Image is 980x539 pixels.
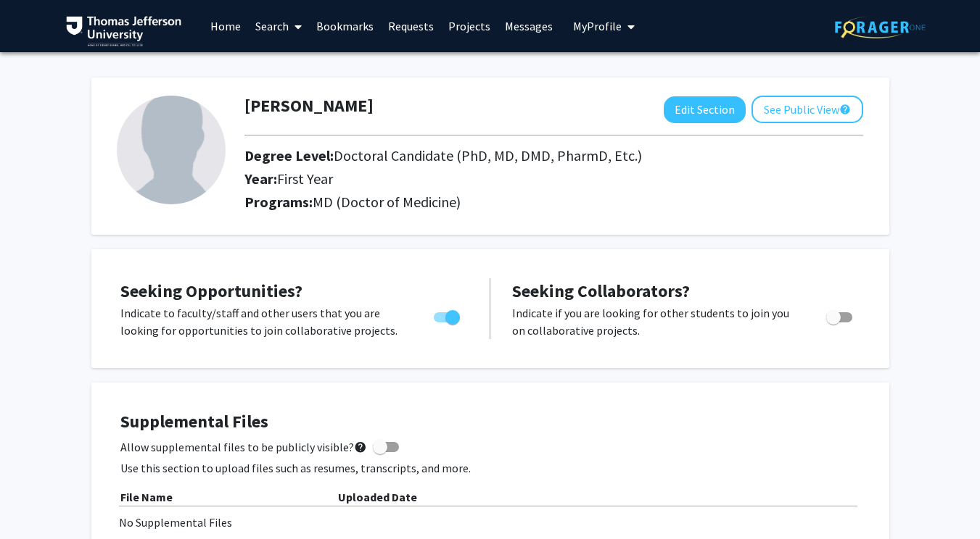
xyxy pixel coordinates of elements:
mat-icon: help [354,438,367,456]
a: Home [203,1,248,51]
h2: Degree Level: [244,147,752,164]
b: File Name [120,490,173,504]
h4: Supplemental Files [120,411,860,433]
span: My Profile [573,19,622,33]
button: Edit Section [664,96,746,123]
a: Messages [498,1,560,51]
span: First Year [277,170,333,188]
h2: Year: [244,170,752,188]
img: Thomas Jefferson University Logo [66,16,182,46]
span: MD (Doctor of Medicine) [313,193,461,211]
a: Search [248,1,309,51]
p: Indicate to faculty/staff and other users that you are looking for opportunities to join collabor... [120,304,406,339]
a: Projects [441,1,498,51]
span: Allow supplemental files to be publicly visible? [120,438,367,456]
img: ForagerOne Logo [835,16,926,38]
h1: [PERSON_NAME] [244,96,374,117]
a: Requests [381,1,441,51]
mat-icon: help [839,101,851,118]
img: Profile Picture [117,96,226,204]
b: Uploaded Date [338,490,417,504]
span: Seeking Collaborators? [512,280,690,302]
button: See Public View [752,96,863,123]
div: No Supplemental Files [119,514,862,531]
div: Toggle [428,304,468,326]
p: Use this section to upload files such as resumes, transcripts, and more. [120,459,860,477]
a: Bookmarks [309,1,381,51]
div: Toggle [820,304,860,326]
h2: Programs: [244,193,863,211]
span: Doctoral Candidate (PhD, MD, DMD, PharmD, Etc.) [334,146,642,164]
iframe: Chat [11,474,62,528]
p: Indicate if you are looking for other students to join you on collaborative projects. [512,304,799,339]
span: Seeking Opportunities? [120,280,302,302]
